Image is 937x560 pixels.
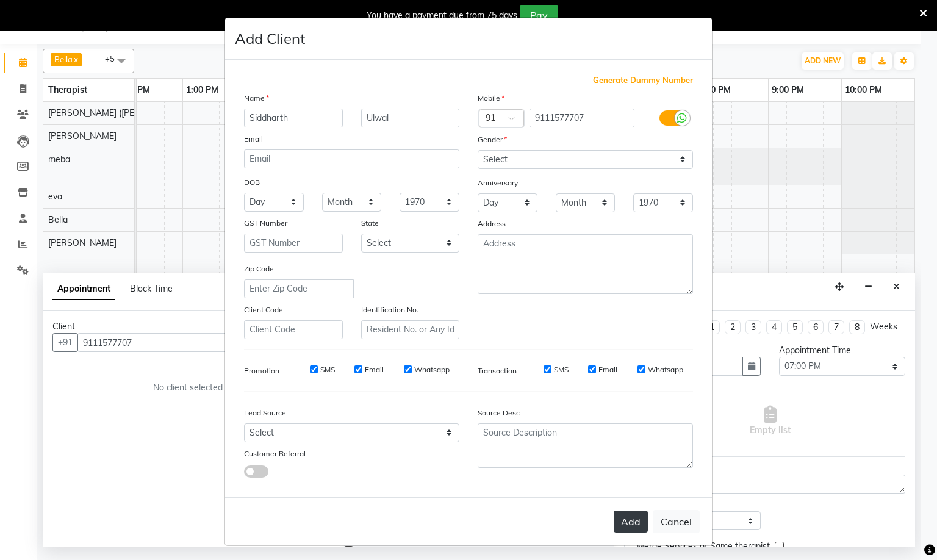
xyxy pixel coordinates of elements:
[244,407,286,418] label: Lead Source
[361,320,460,339] input: Resident No. or Any Id
[478,134,507,145] label: Gender
[244,279,354,298] input: Enter Zip Code
[244,264,274,275] label: Zip Code
[653,510,700,533] button: Cancel
[478,407,520,418] label: Source Desc
[244,320,343,339] input: Client Code
[244,218,287,229] label: GST Number
[235,27,305,49] h4: Add Client
[244,149,459,168] input: Email
[614,511,648,533] button: Add
[365,364,384,375] label: Email
[478,365,517,376] label: Transaction
[554,364,569,375] label: SMS
[414,364,450,375] label: Whatsapp
[598,364,617,375] label: Email
[244,365,279,376] label: Promotion
[361,218,379,229] label: State
[244,304,283,315] label: Client Code
[244,177,260,188] label: DOB
[478,178,518,188] label: Anniversary
[361,304,418,315] label: Identification No.
[244,93,269,104] label: Name
[244,109,343,127] input: First Name
[478,218,506,229] label: Address
[478,93,504,104] label: Mobile
[361,109,460,127] input: Last Name
[244,234,343,253] input: GST Number
[320,364,335,375] label: SMS
[648,364,683,375] label: Whatsapp
[593,74,693,87] span: Generate Dummy Number
[530,109,635,127] input: Mobile
[244,134,263,145] label: Email
[244,448,306,459] label: Customer Referral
